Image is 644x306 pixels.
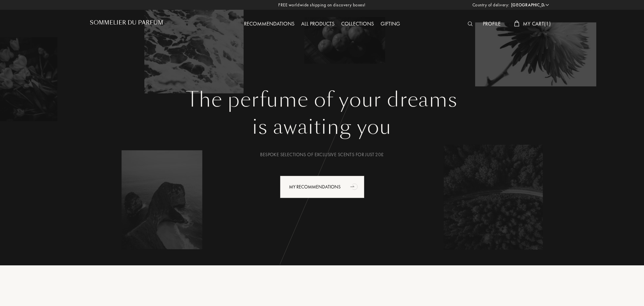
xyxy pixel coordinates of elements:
img: cart_white.svg [514,20,520,27]
div: is awaiting you [95,112,549,142]
h1: The perfume of your dreams [95,88,549,112]
div: All products [298,20,338,29]
div: animation [348,180,361,193]
span: Country of delivery: [472,2,509,8]
a: Collections [338,20,377,27]
span: My Cart ( 1 ) [523,20,551,27]
div: My Recommendations [280,176,364,198]
img: search_icn_white.svg [468,21,473,26]
a: My Recommendationsanimation [275,176,369,198]
a: Recommendations [241,20,298,27]
div: Bespoke selections of exclusive scents for just 20£ [95,151,549,158]
a: Profile [479,20,504,27]
a: Gifting [377,20,403,27]
div: Recommendations [241,20,298,29]
div: Profile [479,20,504,29]
a: Sommelier du Parfum [90,19,163,29]
h1: Sommelier du Parfum [90,19,163,26]
a: All products [298,20,338,27]
div: Collections [338,20,377,29]
div: Gifting [377,20,403,29]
